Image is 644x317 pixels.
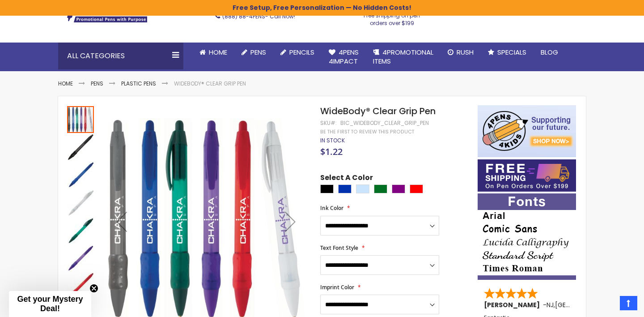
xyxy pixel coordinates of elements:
div: Free shipping on pen orders over $199 [355,9,430,26]
iframe: Google Customer Reviews [570,293,644,317]
span: In stock [320,137,345,144]
a: Specials [481,43,534,62]
a: 4PROMOTIONALITEMS [366,43,441,72]
span: Specials [497,47,526,57]
div: WideBody® Clear Grip Pen [67,216,95,244]
a: Home [192,43,234,62]
span: - Call Now! [222,13,295,20]
img: WideBody® Clear Grip Pen [67,217,94,244]
span: Text Font Style [320,244,358,252]
span: Get your Mystery Deal! [17,295,83,313]
a: Home [58,80,73,87]
img: WideBody® Clear Grip Pen [67,134,94,161]
a: Rush [441,43,481,62]
div: Black [320,184,334,193]
div: Clear [356,184,369,193]
span: Select A Color [320,173,373,185]
span: - , [543,300,621,309]
span: Blog [541,47,558,57]
img: WideBody® Clear Grip Pen [67,189,94,216]
img: font-personalization-examples [478,193,576,280]
a: Blog [534,43,565,62]
div: All Categories [58,43,183,69]
div: WideBody® Clear Grip Pen [67,133,95,161]
span: 4PROMOTIONAL ITEMS [373,47,433,66]
span: [PERSON_NAME] [484,300,543,309]
div: Get your Mystery Deal!Close teaser [9,291,91,317]
button: Close teaser [89,284,98,293]
span: Home [209,47,227,57]
div: WideBody® Clear Grip Pen [67,272,94,300]
a: Be the first to review this product [320,129,414,135]
img: WideBody® Clear Grip Pen [67,162,94,188]
div: Blue [338,184,352,193]
a: Plastic Pens [121,80,156,87]
a: Pens [91,80,103,87]
div: Purple [392,184,405,193]
a: 4Pens4impact [322,43,366,72]
span: 4Pens 4impact [329,47,359,66]
span: [GEOGRAPHIC_DATA] [555,300,621,309]
div: Availability [320,137,345,144]
li: WideBody® Clear Grip Pen [174,80,246,87]
div: WideBody® Clear Grip Pen [67,105,95,133]
span: Pencils [289,47,314,57]
span: Ink Color [320,204,343,212]
span: $1.22 [320,146,343,158]
a: Pens [234,43,273,62]
div: Red [410,184,423,193]
span: Pens [250,47,266,57]
img: Free shipping on orders over $199 [478,159,576,192]
img: 4pens 4 kids [478,105,576,157]
span: WideBody® Clear Grip Pen [320,105,436,117]
a: Pencils [273,43,322,62]
span: NJ [547,300,554,309]
span: Imprint Color [320,283,354,291]
div: WideBody® Clear Grip Pen [67,244,95,272]
img: WideBody® Clear Grip Pen [67,245,94,272]
a: (888) 88-4PENS [222,13,265,20]
strong: SKU [320,119,337,127]
div: WideBody® Clear Grip Pen [67,161,95,188]
span: Rush [457,47,474,57]
div: WideBody® Clear Grip Pen [67,188,95,216]
img: WideBody® Clear Grip Pen [67,273,94,300]
div: Green [374,184,387,193]
div: bic_widebody_clear_grip_pen [340,120,429,127]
